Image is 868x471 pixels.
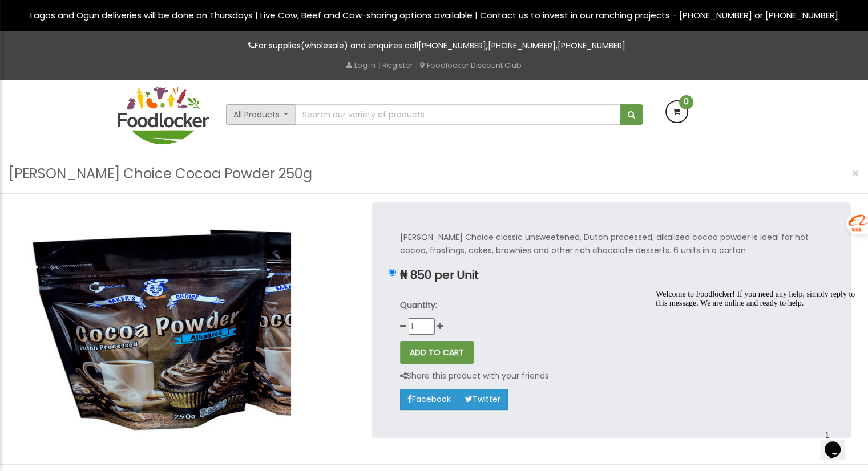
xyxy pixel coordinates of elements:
a: Foodlocker Discount Club [420,60,522,71]
p: Share this product with your friends [400,370,549,383]
button: Close [846,162,865,185]
img: FoodLocker [118,86,209,144]
a: Log in [346,60,376,71]
strong: Quantity: [400,299,437,311]
a: Facebook [400,389,458,409]
h3: [PERSON_NAME] Choice Cocoa Powder 250g [9,163,312,185]
img: Baker's Choice Cocoa Powder 250g [17,202,291,437]
div: Welcome to Foodlocker! If you need any help, simply reply to this message. We are online and read... [5,5,210,23]
input: Search our variety of products [295,104,620,125]
button: ADD TO CART [400,341,474,364]
span: Welcome to Foodlocker! If you need any help, simply reply to this message. We are online and read... [5,5,204,22]
span: | [415,59,418,71]
a: Twitter [458,389,508,409]
iframe: chat widget [651,285,857,420]
span: | [378,59,380,71]
button: All Products [226,104,296,125]
a: [PHONE_NUMBER] [558,40,625,51]
a: [PHONE_NUMBER] [488,40,556,51]
p: [PERSON_NAME] Choice classic unsweetened, Dutch processed, alkalized cocoa powder is ideal for ho... [400,231,822,257]
p: ₦ 850 per Unit [400,269,822,282]
a: [PHONE_NUMBER] [418,40,486,51]
a: Register [382,60,413,71]
span: × [851,165,859,182]
p: For supplies(wholesale) and enquires call , , [118,39,751,52]
input: ₦ 850 per Unit [389,269,396,276]
iframe: chat widget [820,425,857,460]
span: 0 [679,95,693,109]
span: Lagos and Ogun deliveries will be done on Thursdays | Live Cow, Beef and Cow-sharing options avai... [30,9,838,21]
